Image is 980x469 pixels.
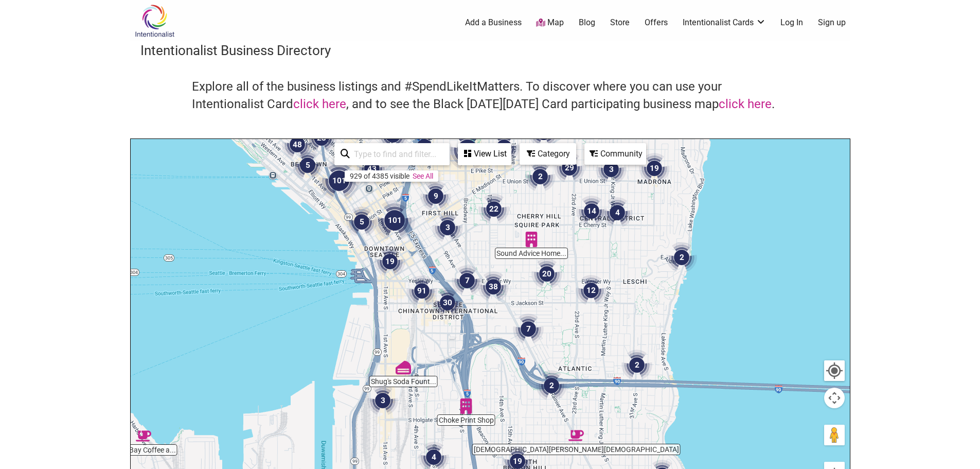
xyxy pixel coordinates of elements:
a: click here [293,97,346,111]
div: 3 [596,154,627,185]
input: Type to find and filter... [350,144,443,164]
div: 14 [576,196,607,227]
a: Store [610,17,630,28]
div: 2 [536,370,567,401]
button: Drag Pegman onto the map to open Street View [824,425,845,445]
div: Type to search and filter [334,143,450,165]
a: Add a Business [465,17,522,28]
div: 2 [525,161,556,192]
a: Log In [780,17,803,28]
button: Your Location [824,360,845,381]
div: 2 [621,350,652,380]
a: Map [536,17,564,29]
a: Intentionalist Cards [683,17,766,28]
div: View List [459,144,510,164]
div: 4 [602,197,633,228]
div: Category [521,144,575,164]
a: Offers [645,17,668,28]
div: 20 [531,258,562,289]
div: 91 [406,275,437,306]
div: 48 [282,129,313,160]
div: Sound Advice Home Inspection [524,232,539,247]
div: 3 [367,385,398,416]
div: 22 [478,194,509,224]
div: 3 [432,212,463,243]
div: See a list of the visible businesses [458,143,511,165]
a: See All [413,172,433,180]
div: Filter by Community [584,143,646,165]
div: 29 [554,152,585,183]
div: Filter by category [520,143,576,165]
div: 19 [639,153,670,184]
div: 929 of 4385 visible [350,172,409,180]
a: Sign up [818,17,846,28]
div: 7 [452,265,483,296]
h3: Intentionalist Business Directory [140,41,840,60]
div: 30 [432,287,463,318]
div: Buddha Bruddah [568,428,584,443]
div: 38 [478,271,509,302]
div: West Bay Coffee and Smoothies [136,428,151,444]
a: Blog [579,17,595,28]
div: 19 [375,246,405,277]
a: click here [719,97,772,111]
button: Map camera controls [824,388,845,408]
div: Community [585,144,645,164]
div: 101 [318,160,360,201]
div: 12 [576,275,607,306]
div: 9 [420,181,451,212]
div: 5 [346,206,377,237]
div: Shug's Soda Fountain & Ice Cream – T-Mobile Park [396,360,411,375]
img: Intentionalist [130,4,179,38]
div: 2 [666,242,697,273]
div: 7 [513,314,544,344]
div: 101 [374,200,415,241]
h4: Explore all of the business listings and #SpendLikeItMatters. To discover where you can use your ... [192,78,789,113]
div: Choke Print Shop [458,398,474,414]
div: 5 [292,150,323,181]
